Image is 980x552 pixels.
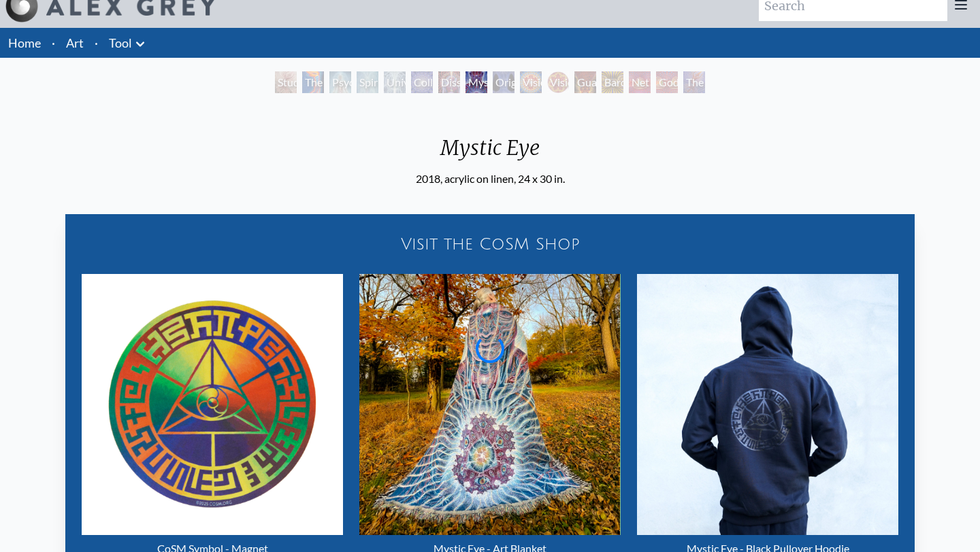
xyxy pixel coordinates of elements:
[329,71,351,93] div: Psychic Energy System
[520,71,542,93] div: Vision Crystal
[73,222,906,266] a: Visit the CoSM Shop
[357,71,378,93] div: Spiritual Energy System
[46,28,61,58] li: ·
[66,33,84,52] a: Art
[411,71,433,93] div: Collective Vision
[416,135,565,171] div: Mystic Eye
[683,71,705,93] div: The Great Turn
[359,274,621,535] img: Mystic Eye - Art Blanket
[637,274,898,535] img: Mystic Eye - Black Pullover Hoodie
[8,35,41,50] a: Home
[384,71,406,93] div: Universal Mind Lattice
[465,71,487,93] div: Mystic Eye
[547,71,569,93] div: Vision Crystal Tondo
[89,28,103,58] li: ·
[574,71,596,93] div: Guardian of Infinite Vision
[438,71,460,93] div: Dissectional Art for Tool's Lateralus CD
[656,71,678,93] div: Godself
[416,171,565,187] div: 2018, acrylic on linen, 24 x 30 in.
[493,71,514,93] div: Original Face
[602,71,623,93] div: Bardo Being
[275,71,297,93] div: Study for the Great Turn
[109,33,132,52] a: Tool
[302,71,324,93] div: The Torch
[629,71,651,93] div: Net of Being
[82,274,343,535] img: CoSM Symbol - Magnet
